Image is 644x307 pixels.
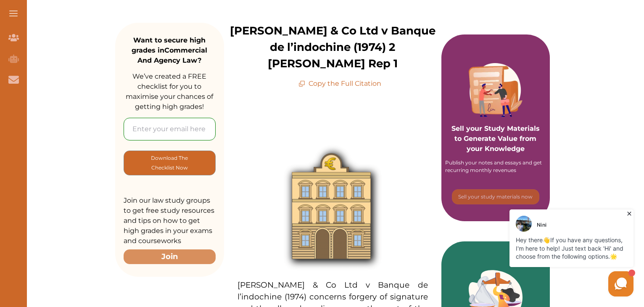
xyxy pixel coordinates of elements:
p: Sell your Study Materials to Generate Value from your Knowledge [450,100,542,154]
input: Enter your email here [124,118,216,140]
span: We’ve created a FREE checklist for you to maximise your chances of getting high grades! [126,72,213,111]
img: Purple card image [469,63,523,117]
p: [PERSON_NAME] & Co Ltd v Banque de l’indochine (1974) 2 [PERSON_NAME] Rep 1 [224,23,441,72]
div: Publish your notes and essays and get recurring monthly revenues [445,159,546,174]
p: Copy the Full Citation [298,79,381,89]
p: Download The Checklist Now [141,153,198,173]
img: building-48801_1280-235x300.png [283,144,382,270]
button: [object Object] [124,151,216,175]
button: [object Object] [452,189,539,204]
strong: Want to secure high grades in Commercial And Agency Law ? [132,36,207,64]
p: Join our law study groups to get free study resources and tips on how to get high grades in your ... [124,196,216,246]
button: Join [124,249,216,264]
iframe: HelpCrunch [442,207,636,299]
p: Sell your study materials now [458,193,533,201]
